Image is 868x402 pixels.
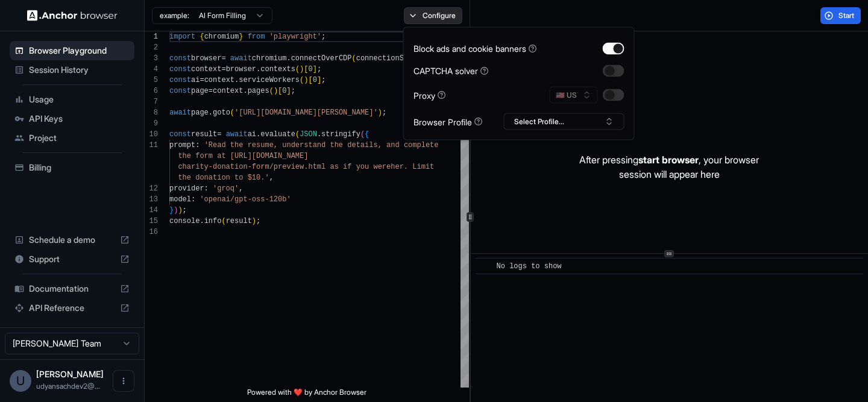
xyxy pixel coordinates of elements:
span: const [169,65,191,74]
span: ; [183,206,187,215]
div: Documentation [10,279,134,298]
div: 1 [145,31,158,42]
span: ) [174,206,178,215]
span: No logs to show [497,262,562,271]
span: 'playwright' [269,33,321,41]
span: ; [382,108,386,117]
div: 9 [145,118,158,129]
div: Project [10,128,134,148]
span: ) [300,65,304,74]
span: 'openai/gpt-oss-120b' [200,195,291,204]
span: browser [226,65,256,74]
div: API Keys [10,109,134,128]
button: Configure [404,7,462,24]
span: her. Limit [391,163,434,171]
span: ( [300,76,304,84]
div: Session History [10,60,134,80]
span: const [169,76,191,84]
span: chromium [204,33,239,41]
span: ; [317,65,321,74]
div: Browser Profile [414,115,483,128]
span: contexts [260,65,295,74]
span: page [191,87,209,95]
div: 13 [145,194,158,205]
span: . [200,217,204,225]
div: 5 [145,75,158,86]
div: Proxy [414,89,446,101]
span: . [286,54,291,63]
span: ) [378,108,382,117]
span: serviceWorkers [239,76,300,84]
div: 14 [145,205,158,216]
span: ( [295,130,300,139]
button: Select Profile... [504,113,624,130]
span: ] [313,65,317,74]
div: U [10,370,31,392]
span: } [239,33,243,41]
span: ; [291,87,295,95]
span: : [204,184,209,193]
span: = [209,87,213,95]
div: CAPTCHA solver [414,64,489,77]
span: await [226,130,248,139]
span: await [230,54,252,63]
span: } [169,206,174,215]
span: context [191,65,221,74]
span: Support [29,253,115,265]
span: result [226,217,252,225]
div: Schedule a demo [10,230,134,250]
span: ​ [482,260,488,272]
span: evaluate [260,130,295,139]
div: 2 [145,42,158,53]
span: '[URL][DOMAIN_NAME][PERSON_NAME]' [234,108,378,117]
span: ) [304,76,308,84]
span: ai [191,76,200,84]
span: ) [274,87,278,95]
span: [ [278,87,282,95]
span: . [256,130,260,139]
div: 10 [145,129,158,140]
div: 7 [145,96,158,107]
span: ] [317,76,321,84]
span: [ [304,65,308,74]
span: browser [191,54,221,63]
span: const [169,54,191,63]
button: Start [820,7,861,24]
span: API Reference [29,302,115,314]
span: . [243,87,247,95]
span: , [239,184,243,193]
span: context [204,76,234,84]
div: Billing [10,158,134,177]
div: Usage [10,90,134,109]
span: info [204,217,222,225]
span: , [269,174,274,182]
span: const [169,130,191,139]
span: connectionString [356,54,426,63]
span: Powered with ❤️ by Anchor Browser [247,388,366,402]
span: example: [160,11,189,20]
span: Session History [29,64,130,76]
span: { [365,130,369,139]
span: stringify [321,130,360,139]
span: ( [360,130,365,139]
span: ; [321,33,325,41]
span: chromium [252,54,287,63]
span: Project [29,132,130,144]
div: Browser Playground [10,41,134,60]
span: page [191,108,209,117]
div: 12 [145,183,158,194]
span: the donation to $10.' [178,174,269,182]
span: 0 [282,87,286,95]
span: ( [352,54,356,63]
div: 15 [145,216,158,227]
div: 11 [145,140,158,151]
div: 6 [145,86,158,96]
span: ( [221,217,225,225]
span: Billing [29,162,130,174]
span: ] [286,87,291,95]
div: Support [10,250,134,269]
span: . [234,76,239,84]
span: Schedule a demo [29,234,115,246]
button: Open menu [113,370,134,392]
span: Udyan Sachdev [36,369,104,379]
